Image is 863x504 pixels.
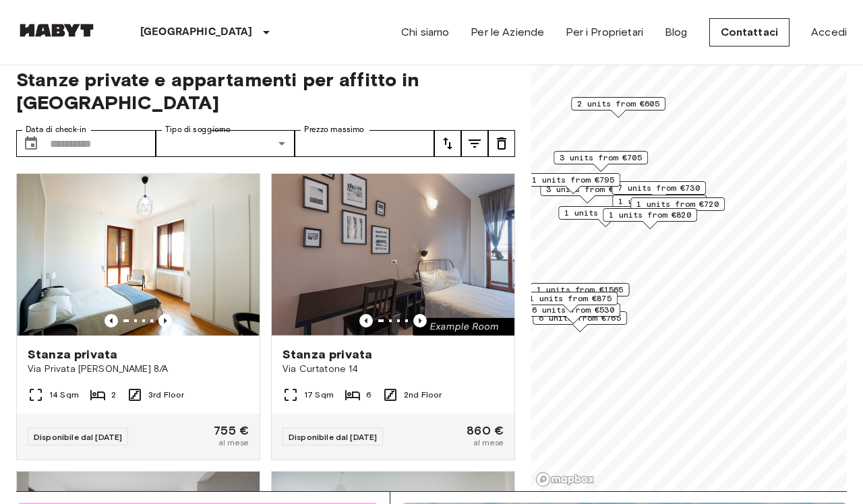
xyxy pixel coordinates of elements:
[111,389,116,401] span: 2
[488,130,515,157] button: tune
[603,208,697,229] div: Map marker
[289,432,377,442] span: Disponibile dal [DATE]
[148,389,184,401] span: 3rd Floor
[636,198,719,210] span: 1 units from €720
[18,130,44,157] button: Choose date
[16,24,97,37] img: Habyt
[529,292,612,305] span: 1 units from €875
[366,389,371,401] span: 6
[401,24,449,40] a: Chi siamo
[17,174,260,336] img: Marketing picture of unit IT-14-055-010-002H
[105,314,118,327] button: Previous image
[609,209,691,221] span: 1 units from €820
[282,346,372,363] span: Stanza privata
[26,124,86,135] label: Data di check-in
[16,68,515,114] span: Stanze private e appartamenti per affitto in [GEOGRAPHIC_DATA]
[523,292,618,313] div: Map marker
[413,314,427,327] button: Previous image
[34,432,122,442] span: Disponibile dal [DATE]
[535,472,595,487] a: Mapbox logo
[218,437,249,449] span: al mese
[564,207,647,219] span: 1 units from €770
[566,24,643,40] a: Per i Proprietari
[577,98,659,110] span: 2 units from €605
[526,173,620,194] div: Map marker
[618,195,701,208] span: 1 units from €740
[28,363,249,376] span: Via Privata [PERSON_NAME] 8/A
[539,312,621,324] span: 6 units from €765
[359,314,373,327] button: Previous image
[537,284,624,296] span: 1 units from €1565
[214,424,249,437] span: 755 €
[665,24,688,40] a: Blog
[571,97,665,118] div: Map marker
[304,124,364,135] label: Prezzo massimo
[272,174,514,336] img: Marketing picture of unit IT-14-030-002-06H
[618,182,700,194] span: 7 units from €730
[16,173,260,460] a: Marketing picture of unit IT-14-055-010-002HPrevious imagePrevious imageStanza privataVia Privata...
[404,389,442,401] span: 2nd Floor
[709,18,790,46] a: Contattaci
[473,437,504,449] span: al mese
[612,181,706,202] div: Map marker
[532,174,614,186] span: 1 units from €795
[612,195,707,216] div: Map marker
[554,151,648,172] div: Map marker
[630,197,725,218] div: Map marker
[560,152,642,164] span: 3 units from €705
[28,346,117,363] span: Stanza privata
[811,24,847,40] a: Accedi
[471,24,544,40] a: Per le Aziende
[165,124,231,135] label: Tipo di soggiorno
[140,24,253,40] p: [GEOGRAPHIC_DATA]
[282,363,504,376] span: Via Curtatone 14
[531,52,847,491] canvas: Map
[531,283,630,304] div: Map marker
[49,389,79,401] span: 14 Sqm
[304,389,334,401] span: 17 Sqm
[558,206,653,227] div: Map marker
[271,173,515,460] a: Marketing picture of unit IT-14-030-002-06HPrevious imagePrevious imageStanza privataVia Curtaton...
[467,424,504,437] span: 860 €
[434,130,461,157] button: tune
[461,130,488,157] button: tune
[158,314,172,327] button: Previous image
[526,303,620,324] div: Map marker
